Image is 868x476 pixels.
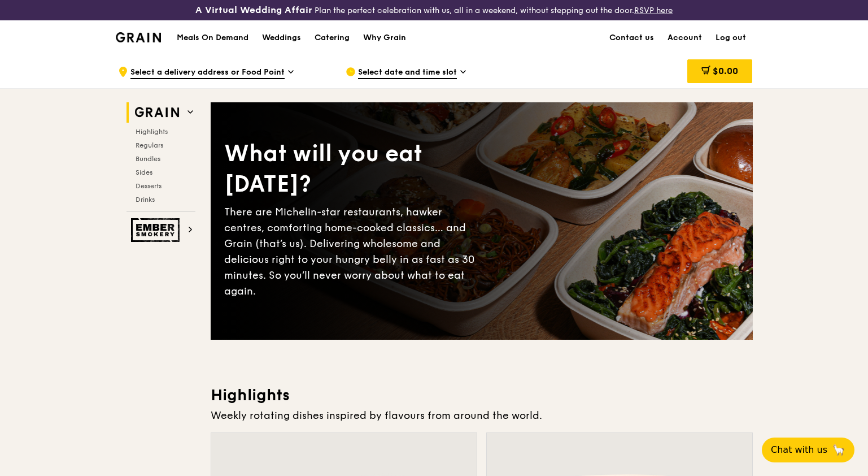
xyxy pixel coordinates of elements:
a: Catering [308,21,356,55]
span: Highlights [136,128,168,136]
span: Drinks [136,196,155,204]
div: Why Grain [363,21,406,55]
a: RSVP here [634,6,673,15]
h1: Meals On Demand [177,32,248,44]
a: Why Grain [356,21,413,55]
span: Desserts [136,182,162,190]
span: Select date and time slot [358,67,457,79]
img: Grain web logo [131,102,183,123]
div: Catering [315,21,350,55]
span: Regulars [136,141,163,149]
img: Grain [116,32,162,42]
a: Weddings [255,21,308,55]
h3: A Virtual Wedding Affair [195,5,312,16]
a: Account [661,21,709,55]
div: Weekly rotating dishes inspired by flavours from around the world. [211,408,753,423]
div: There are Michelin-star restaurants, hawker centres, comforting home-cooked classics… and Grain (... [224,204,482,299]
a: GrainGrain [116,20,162,54]
span: Chat with us [771,443,827,457]
div: Plan the perfect celebration with us, all in a weekend, without stepping out the door. [145,5,723,16]
div: What will you eat [DATE]? [224,139,482,200]
div: Weddings [262,21,301,55]
span: Sides [136,168,152,176]
a: Log out [709,21,753,55]
a: Contact us [603,21,661,55]
span: 🦙 [832,443,845,457]
span: Bundles [136,155,160,163]
span: Select a delivery address or Food Point [130,67,285,79]
button: Chat with us🦙 [762,438,854,462]
h3: Highlights [211,385,753,405]
span: $0.00 [713,66,738,76]
img: Ember Smokery web logo [131,218,183,242]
